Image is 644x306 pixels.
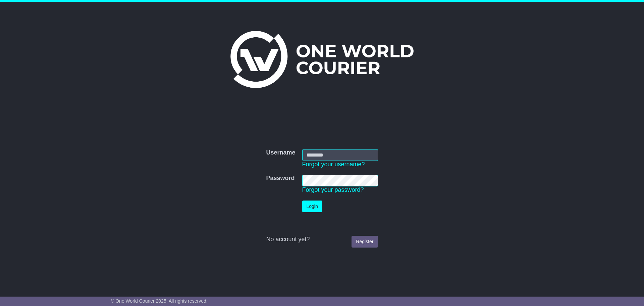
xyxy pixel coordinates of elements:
img: One World [230,31,414,88]
button: Login [302,201,322,212]
label: Password [266,175,294,182]
a: Forgot your password? [302,186,364,193]
label: Username [266,149,295,157]
div: No account yet? [266,236,378,243]
a: Forgot your username? [302,161,365,168]
span: © One World Courier 2025. All rights reserved. [111,298,208,304]
a: Register [352,236,378,248]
